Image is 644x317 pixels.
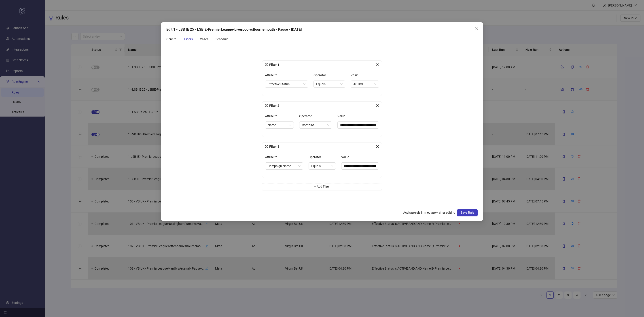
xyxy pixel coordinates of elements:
[314,185,330,188] span: + Add Filter
[314,72,329,79] label: Operator
[166,27,478,32] div: Edit 1 - LSB IE 25 - LSBIE-PremierLeague-LiverpoolvsBournemouth - Pause - [DATE]
[166,37,177,42] div: General
[265,104,268,107] span: info-circle
[461,211,474,214] span: Save Rule
[376,145,379,148] span: close
[265,72,280,79] label: Attribute
[316,81,343,87] span: Equals
[311,163,333,169] span: Equals
[268,63,279,66] span: Filter 1
[268,122,291,128] span: Name
[337,113,348,120] label: Value
[337,121,379,129] input: Value
[376,104,379,107] span: close
[401,210,457,215] span: Activate rule immediately after editing
[200,37,208,42] div: Cases
[268,163,301,169] span: Campaign Name
[351,72,361,79] label: Value
[265,113,280,120] label: Attribute
[376,63,379,66] span: close
[262,183,382,190] button: + Add Filter
[341,162,379,170] input: Value
[341,153,352,161] label: Value
[265,153,280,161] label: Attribute
[265,63,268,66] span: info-circle
[268,145,279,148] span: Filter 3
[475,27,479,30] span: close
[309,153,324,161] label: Operator
[268,104,279,107] span: Filter 2
[473,25,480,32] button: Close
[184,37,193,42] div: Filters
[268,81,305,87] span: Effective Status
[302,122,329,128] span: Contains
[265,145,268,148] span: info-circle
[299,113,315,120] label: Operator
[353,81,376,87] span: ACTIVE
[216,37,228,42] div: Schedule
[457,209,478,216] button: Save Rule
